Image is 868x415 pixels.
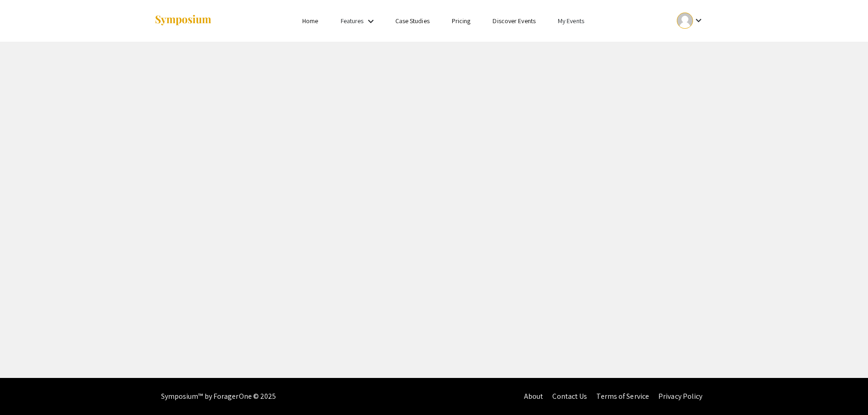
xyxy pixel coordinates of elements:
[365,16,376,27] mat-icon: Expand Features list
[341,17,364,25] a: Features
[667,10,714,31] button: Expand account dropdown
[558,17,584,25] a: My Events
[552,391,587,401] a: Contact Us
[524,391,543,401] a: About
[302,17,318,25] a: Home
[161,378,276,415] div: Symposium™ by ForagerOne © 2025
[452,17,471,25] a: Pricing
[493,17,536,25] a: Discover Events
[596,391,649,401] a: Terms of Service
[693,15,704,26] mat-icon: Expand account dropdown
[154,14,212,27] img: Symposium by ForagerOne
[658,391,702,401] a: Privacy Policy
[395,17,430,25] a: Case Studies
